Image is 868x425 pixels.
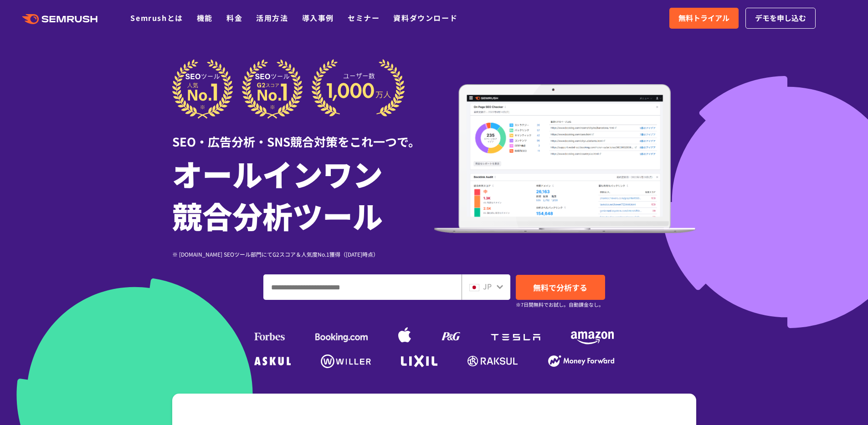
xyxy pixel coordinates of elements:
[172,119,434,150] div: SEO・広告分析・SNS競合対策をこれ一つで。
[256,12,288,23] a: 活用方法
[669,8,739,29] a: 無料トライアル
[393,12,457,23] a: 資料ダウンロード
[516,300,604,309] small: ※7日間無料でお試し。自動課金なし。
[264,275,461,299] input: ドメイン、キーワードまたはURLを入力してください
[755,12,806,24] span: デモを申し込む
[745,8,816,29] a: デモを申し込む
[197,12,213,23] a: 機能
[172,152,434,236] h1: オールインワン 競合分析ツール
[483,281,492,292] span: JP
[130,12,183,23] a: Semrushとは
[172,250,434,258] div: ※ [DOMAIN_NAME] SEOツール部門にてG2スコア＆人気度No.1獲得（[DATE]時点）
[678,12,729,24] span: 無料トライアル
[516,275,605,300] a: 無料で分析する
[348,12,380,23] a: セミナー
[533,282,587,293] span: 無料で分析する
[226,12,242,23] a: 料金
[302,12,334,23] a: 導入事例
